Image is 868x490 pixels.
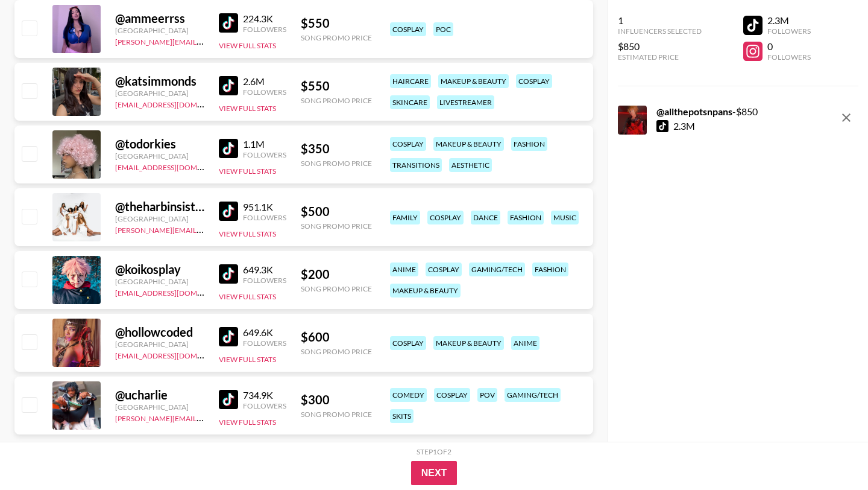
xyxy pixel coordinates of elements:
div: livestreamer [437,95,494,109]
img: TikTok [219,390,238,409]
div: $ 550 [301,78,372,94]
div: Followers [243,339,286,348]
button: View Full Stats [219,355,276,364]
div: $ 500 [301,204,372,219]
div: Song Promo Price [301,159,372,168]
div: 0 [767,40,811,52]
div: family [390,211,420,224]
div: Song Promo Price [301,96,372,105]
div: @ theharbinsisters [115,199,204,214]
div: [GEOGRAPHIC_DATA] [115,89,204,98]
div: @ todorkies [115,136,204,151]
div: Song Promo Price [301,347,372,356]
a: [PERSON_NAME][EMAIL_ADDRESS][DOMAIN_NAME] [115,412,294,423]
button: remove [834,106,858,130]
a: [EMAIL_ADDRESS][DOMAIN_NAME] [115,349,236,360]
div: 224.3K [243,13,286,25]
div: fashion [511,137,547,151]
div: [GEOGRAPHIC_DATA] [115,340,204,349]
a: [PERSON_NAME][EMAIL_ADDRESS][DOMAIN_NAME] [115,35,294,46]
div: transitions [390,158,442,172]
div: [GEOGRAPHIC_DATA] [115,402,204,412]
div: skincare [390,95,430,109]
div: Followers [243,150,286,159]
strong: @ allthepotsnpans [656,106,732,117]
a: [EMAIL_ADDRESS][DOMAIN_NAME] [115,161,236,172]
div: 2.3M [673,120,695,132]
div: $850 [618,40,702,52]
div: dance [471,211,500,224]
img: TikTok [219,264,238,284]
img: TikTok [219,13,238,33]
div: poc [433,22,453,36]
a: [PERSON_NAME][EMAIL_ADDRESS][DOMAIN_NAME] [115,223,294,235]
div: Song Promo Price [301,284,372,293]
div: [GEOGRAPHIC_DATA] [115,277,204,286]
div: gaming/tech [469,262,525,276]
button: View Full Stats [219,292,276,301]
a: [EMAIL_ADDRESS][DOMAIN_NAME] [115,98,236,109]
div: haircare [390,74,431,88]
iframe: Drift Widget Chat Controller [808,430,854,476]
button: View Full Stats [219,41,276,50]
div: cosplay [390,22,426,36]
div: cosplay [390,336,426,350]
button: View Full Stats [219,418,276,427]
div: Estimated Price [618,52,702,62]
div: fashion [508,211,544,224]
div: 2.3M [767,14,811,27]
div: Followers [243,276,286,285]
div: skits [390,409,414,423]
div: makeup & beauty [390,284,461,297]
div: Followers [243,401,286,410]
div: $ 350 [301,141,372,156]
div: 734.9K [243,389,286,401]
div: Followers [767,52,811,62]
div: $ 300 [301,392,372,407]
div: 1.1M [243,138,286,150]
div: cosplay [427,211,464,224]
div: Followers [243,213,286,222]
div: cosplay [434,388,470,402]
div: [GEOGRAPHIC_DATA] [115,151,204,161]
div: @ ammeerrss [115,11,204,26]
div: $ 600 [301,329,372,345]
div: 1 [618,14,702,27]
div: $ 550 [301,16,372,31]
img: TikTok [219,202,238,221]
div: Song Promo Price [301,410,372,419]
div: 649.3K [243,264,286,276]
div: @ katsimmonds [115,74,204,89]
div: fashion [532,262,568,276]
div: comedy [390,388,427,402]
div: @ ucharlie [115,387,204,402]
div: Song Promo Price [301,221,372,231]
img: TikTok [219,76,238,95]
div: Followers [767,27,811,36]
div: 649.6K [243,326,286,339]
div: Followers [243,87,286,97]
div: makeup & beauty [438,74,509,88]
div: cosplay [426,262,462,276]
div: cosplay [390,137,426,151]
div: anime [511,336,539,350]
div: 2.6M [243,75,286,87]
div: cosplay [516,74,552,88]
div: Followers [243,25,286,34]
div: [GEOGRAPHIC_DATA] [115,214,204,223]
button: View Full Stats [219,104,276,113]
div: Step 1 of 2 [417,447,451,456]
img: TikTok [219,327,238,346]
div: 951.1K [243,201,286,213]
div: [GEOGRAPHIC_DATA] [115,26,204,35]
button: View Full Stats [219,167,276,176]
button: Next [411,461,458,485]
a: [EMAIL_ADDRESS][DOMAIN_NAME] [115,286,236,297]
div: music [551,211,579,224]
div: - $ 850 [656,106,758,118]
div: aesthetic [449,158,492,172]
button: View Full Stats [219,229,276,238]
div: Influencers Selected [618,27,702,36]
div: @ koikosplay [115,262,204,277]
img: TikTok [219,139,238,158]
